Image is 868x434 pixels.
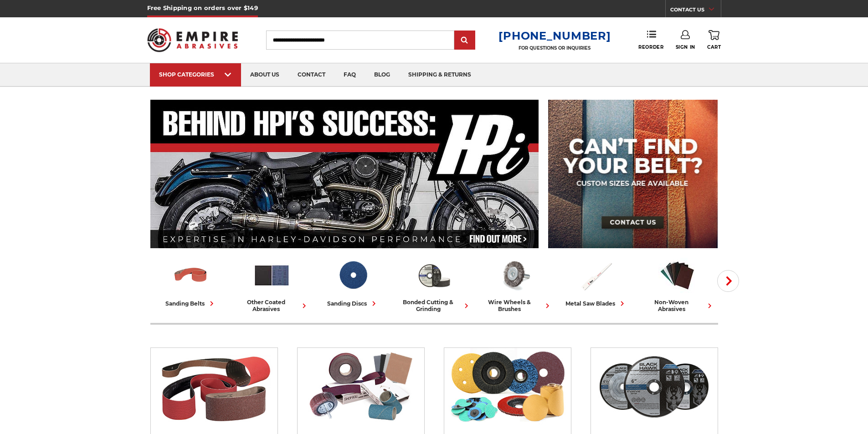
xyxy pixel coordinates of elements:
span: Cart [707,44,721,50]
span: Reorder [638,44,663,50]
a: blog [365,63,399,87]
a: shipping & returns [399,63,480,87]
img: promo banner for custom belts. [548,100,718,248]
img: Metal Saw Blades [577,256,615,294]
a: [PHONE_NUMBER] [498,29,611,42]
a: wire wheels & brushes [478,256,552,312]
a: Cart [707,30,721,50]
div: sanding discs [327,299,379,308]
div: non-woven abrasives [641,299,714,312]
img: Wire Wheels & Brushes [496,256,534,294]
button: Next [717,270,739,292]
div: metal saw blades [565,299,627,308]
a: about us [241,63,288,87]
span: Sign In [676,44,695,50]
img: Non-woven Abrasives [658,256,696,294]
a: sanding belts [154,256,228,308]
div: wire wheels & brushes [478,299,552,312]
img: Bonded Cutting & Grinding [415,256,453,294]
div: sanding belts [165,299,216,308]
a: other coated abrasives [235,256,309,312]
img: Sanding Discs [448,348,566,425]
input: Submit [456,31,474,50]
a: bonded cutting & grinding [397,256,471,312]
a: non-woven abrasives [641,256,714,312]
img: Sanding Belts [155,348,273,425]
div: other coated abrasives [235,299,309,312]
a: sanding discs [316,256,390,308]
a: Reorder [638,30,663,50]
a: metal saw blades [560,256,633,308]
img: Bonded Cutting & Grinding [595,348,713,425]
img: Other Coated Abrasives [302,348,420,425]
div: SHOP CATEGORIES [159,71,232,78]
img: Banner for an interview featuring Horsepower Inc who makes Harley performance upgrades featured o... [150,100,539,248]
a: contact [288,63,334,87]
p: FOR QUESTIONS OR INQUIRIES [498,45,611,51]
a: faq [334,63,365,87]
img: Sanding Discs [334,256,372,294]
img: Sanding Belts [172,256,210,294]
a: CONTACT US [670,5,721,17]
div: bonded cutting & grinding [397,299,471,312]
img: Empire Abrasives [147,22,238,58]
img: Other Coated Abrasives [253,256,291,294]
